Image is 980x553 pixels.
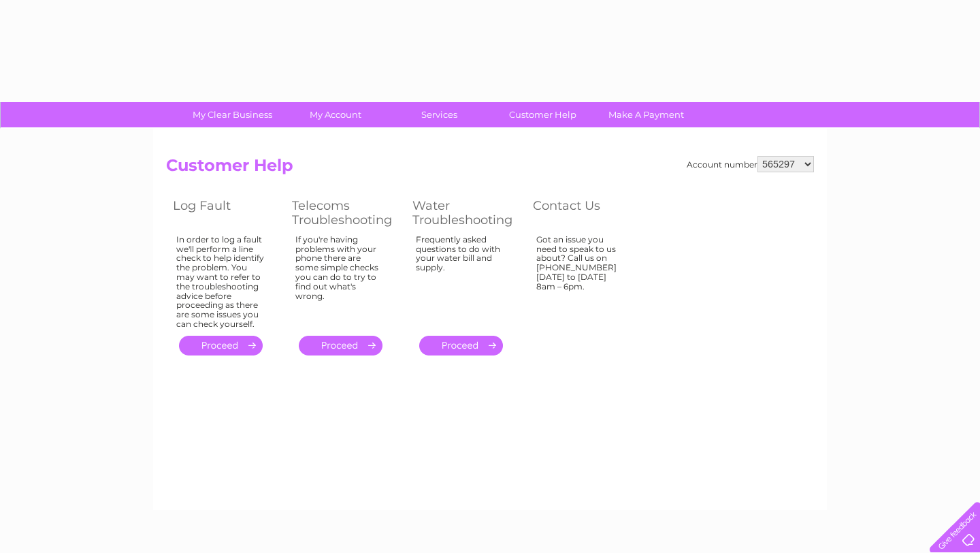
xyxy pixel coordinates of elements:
[179,336,263,355] a: .
[176,102,289,127] a: My Clear Business
[295,235,385,323] div: If you're having problems with your phone there are some simple checks you can do to try to find ...
[416,235,506,323] div: Frequently asked questions to do with your water bill and supply.
[166,195,285,231] th: Log Fault
[487,102,599,127] a: Customer Help
[526,195,645,231] th: Contact Us
[383,102,495,127] a: Services
[419,336,503,355] a: .
[176,235,265,329] div: In order to log a fault we'll perform a line check to help identify the problem. You may want to ...
[687,156,814,172] div: Account number
[406,195,526,231] th: Water Troubleshooting
[166,156,814,182] h2: Customer Help
[536,235,625,323] div: Got an issue you need to speak to us about? Call us on [PHONE_NUMBER] [DATE] to [DATE] 8am – 6pm.
[590,102,702,127] a: Make A Payment
[280,102,392,127] a: My Account
[285,195,406,231] th: Telecoms Troubleshooting
[299,336,382,355] a: .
